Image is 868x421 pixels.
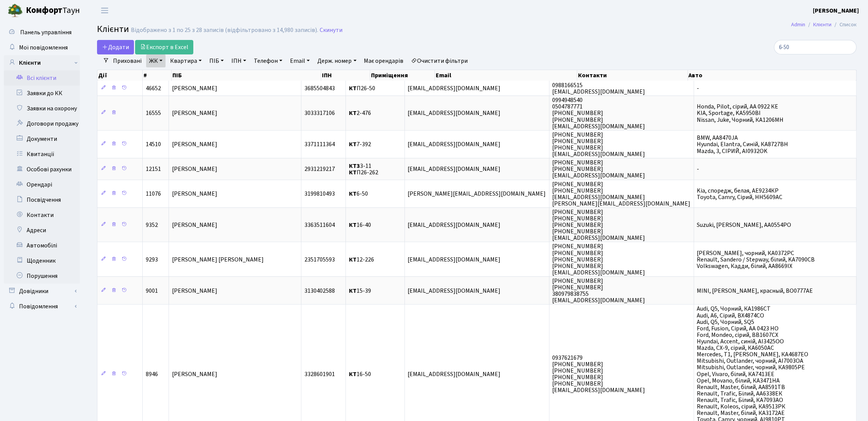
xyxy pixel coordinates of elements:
b: КТ [349,168,357,177]
span: [PHONE_NUMBER] [PHONE_NUMBER] [EMAIL_ADDRESS][DOMAIN_NAME] [PERSON_NAME][EMAIL_ADDRESS][DOMAIN_NAME] [553,180,691,208]
li: Список [831,21,857,29]
span: - [697,165,699,173]
span: [PHONE_NUMBER] [PHONE_NUMBER] [PHONE_NUMBER] [EMAIL_ADDRESS][DOMAIN_NAME] [553,131,645,158]
nav: breadcrumb [780,17,868,33]
a: Щоденник [4,253,80,268]
a: Додати [97,40,134,54]
span: 3685504843 [304,84,335,92]
img: logo.png [8,3,23,18]
span: 15-39 [349,287,371,295]
button: Переключити навігацію [95,4,114,17]
span: [PHONE_NUMBER] [PHONE_NUMBER] [PHONE_NUMBER] [PHONE_NUMBER] [EMAIL_ADDRESS][DOMAIN_NAME] [553,242,645,277]
b: КТ3 [349,162,360,170]
a: Всі клієнти [4,70,80,86]
span: [PERSON_NAME] [172,165,217,173]
b: [PERSON_NAME] [813,6,859,15]
a: Довідники [4,284,80,299]
span: [EMAIL_ADDRESS][DOMAIN_NAME] [408,255,501,264]
div: Відображено з 1 по 25 з 28 записів (відфільтровано з 14,980 записів). [131,27,318,34]
span: П26-50 [349,84,375,92]
a: Заявки до КК [4,86,80,101]
span: [PERSON_NAME], чорний, КА0372РС Renault, Sandero / Stepway, білий, KA7090CB Volkswagen, Кадди, бі... [697,249,815,270]
a: Особові рахунки [4,162,80,177]
th: Авто [688,70,857,81]
a: Документи [4,131,80,147]
a: Email [287,54,313,67]
a: Має орендарів [361,54,407,67]
span: Панель управління [20,28,72,37]
a: ПІБ [206,54,227,67]
b: КТ [349,370,357,378]
th: Email [435,70,577,81]
span: 16-50 [349,370,371,378]
a: Клієнти [813,21,831,29]
a: Скинути [320,27,342,34]
span: 3130402588 [304,287,335,295]
span: 0988166515 [EMAIL_ADDRESS][DOMAIN_NAME] [553,81,645,96]
span: 9352 [146,221,158,229]
span: 16-40 [349,221,371,229]
b: КТ [349,109,357,118]
a: Експорт в Excel [135,40,193,54]
th: ПІБ [172,70,321,81]
a: ІПН [228,54,249,67]
th: Контакти [577,70,688,81]
span: [PERSON_NAME] [172,190,217,198]
span: 3199810493 [304,190,335,198]
span: 14510 [146,140,161,149]
span: 0937621679 [PHONE_NUMBER] [PHONE_NUMBER] [PHONE_NUMBER] [PHONE_NUMBER] [EMAIL_ADDRESS][DOMAIN_NAME] [553,354,645,395]
a: Квитанції [4,147,80,162]
a: Посвідчення [4,192,80,207]
span: [EMAIL_ADDRESS][DOMAIN_NAME] [408,221,501,229]
span: BMW, AА8470JA Hyundai, Elantra, Синій, КА8727ВН Mazda, 3, СІРИЙ, AI0932OK [697,134,788,155]
span: 9001 [146,287,158,295]
a: Очистити фільтри [408,54,471,67]
span: [PERSON_NAME] [172,84,217,92]
th: # [143,70,172,81]
span: 0994948540 0504787771 [PHONE_NUMBER] [PHONE_NUMBER] [EMAIL_ADDRESS][DOMAIN_NAME] [553,96,645,130]
b: КТ [349,221,357,229]
a: Держ. номер [314,54,359,67]
b: КТ [349,140,357,149]
b: КТ [349,255,357,264]
span: [EMAIL_ADDRESS][DOMAIN_NAME] [408,109,501,118]
span: [PERSON_NAME] [PERSON_NAME] [172,255,264,264]
span: [PHONE_NUMBER] [PHONE_NUMBER] [PHONE_NUMBER] [PHONE_NUMBER] [EMAIL_ADDRESS][DOMAIN_NAME] [553,208,645,242]
span: 3033317106 [304,109,335,118]
span: 3363511604 [304,221,335,229]
span: [PERSON_NAME][EMAIL_ADDRESS][DOMAIN_NAME] [408,190,546,198]
b: КТ [349,84,357,92]
span: 7-392 [349,140,371,149]
a: Мої повідомлення [4,40,80,55]
span: - [697,84,699,92]
span: [PERSON_NAME] [172,287,217,295]
span: 3371111364 [304,140,335,149]
span: Honda, Pilot, сірий, АА 0922 КЕ KIA, Sportage, KA5950BI Nissan, Juke, Чорний, КА1206МН [697,102,784,124]
span: [PERSON_NAME] [172,109,217,118]
a: Квартира [167,54,205,67]
span: 16555 [146,109,161,118]
span: 3328601901 [304,370,335,378]
span: Таун [26,4,80,17]
span: 6-50 [349,190,368,198]
a: Клієнти [4,55,80,70]
a: Заявки на охорону [4,101,80,116]
b: Комфорт [26,4,62,16]
th: ІПН [321,70,370,81]
a: Повідомлення [4,299,80,314]
a: Адреси [4,223,80,238]
a: Admin [791,21,805,29]
th: Дії [97,70,143,81]
span: Клієнти [97,22,129,36]
b: КТ [349,287,357,295]
span: [EMAIL_ADDRESS][DOMAIN_NAME] [408,370,501,378]
span: 3-11 П26-262 [349,162,378,177]
span: 46652 [146,84,161,92]
a: [PERSON_NAME] [813,6,859,15]
span: [PHONE_NUMBER] [PHONE_NUMBER] 380979838755 [EMAIL_ADDRESS][DOMAIN_NAME] [553,277,645,305]
a: Приховані [110,54,145,67]
span: [PERSON_NAME] [172,140,217,149]
span: Suzuki, [PERSON_NAME], АА0554РО [697,221,792,229]
a: Автомобілі [4,238,80,253]
a: Телефон [251,54,285,67]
